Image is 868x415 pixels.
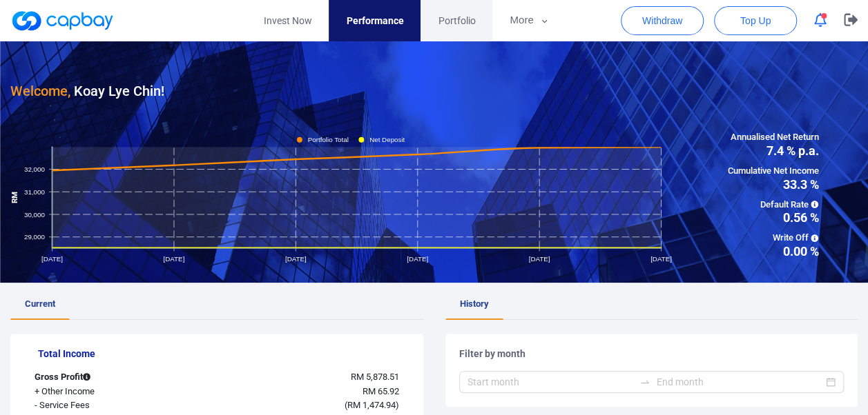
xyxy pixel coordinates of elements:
[41,254,63,262] tspan: [DATE]
[727,198,818,212] span: Default Rate
[346,13,403,28] span: Performance
[369,136,405,143] tspan: Net Deposit
[24,398,184,413] div: - Service Fees
[727,164,818,179] span: Cumulative Net Income
[460,298,489,309] span: History
[24,210,46,218] tspan: 30,000
[639,376,650,387] span: to
[727,130,818,145] span: Annualised Net Return
[10,192,19,203] tspan: RM
[24,165,46,172] tspan: 32,000
[467,374,635,389] input: Start month
[727,245,818,258] span: 0.00 %
[621,6,704,35] button: Withdraw
[407,254,428,262] tspan: [DATE]
[727,179,818,191] span: 33.3 %
[308,136,349,143] tspan: Portfolio Total
[24,188,46,195] tspan: 31,000
[24,370,184,385] div: Gross Profit
[727,231,818,245] span: Write Off
[163,254,184,262] tspan: [DATE]
[10,80,164,102] h3: Koay Lye Chin !
[714,6,797,35] button: Top Up
[529,254,550,262] tspan: [DATE]
[350,372,398,382] span: RM 5,878.51
[650,254,672,262] tspan: [DATE]
[362,386,398,396] span: RM 65.92
[438,13,475,28] span: Portfolio
[38,347,409,360] h5: Total Income
[24,233,46,241] tspan: 29,000
[656,374,823,389] input: End month
[347,400,395,410] span: RM 1,474.94
[24,385,184,399] div: + Other Income
[727,145,818,157] span: 7.4 % p.a.
[285,254,307,262] tspan: [DATE]
[459,347,845,360] h5: Filter by month
[10,83,70,99] span: Welcome,
[639,376,650,387] span: swap-right
[727,212,818,224] span: 0.56 %
[184,398,409,413] div: ( )
[25,298,55,309] span: Current
[740,14,771,28] span: Top Up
